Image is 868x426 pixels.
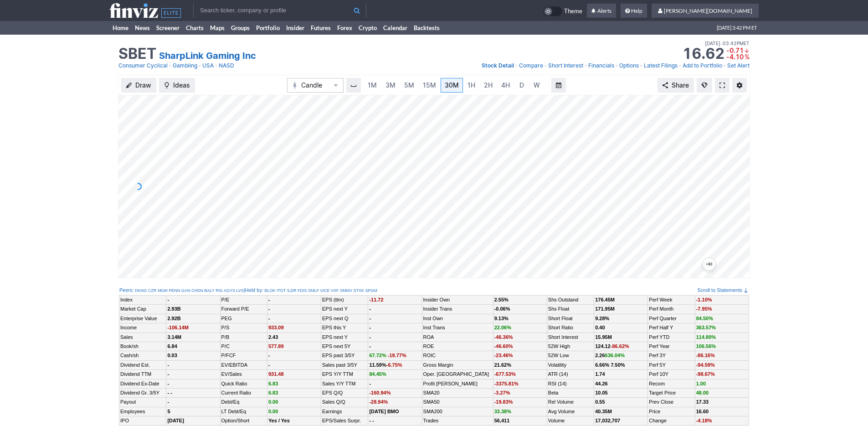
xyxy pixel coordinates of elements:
span: M [549,81,555,89]
input: Search ticker, company or profile [193,3,366,18]
a: Maps [207,21,228,35]
td: Perf YTD [648,332,695,342]
td: Perf 3Y [648,351,695,360]
span: • [515,61,518,70]
a: Target Price [649,390,676,395]
a: CHDN [191,288,203,294]
span: -19.83% [494,399,513,405]
a: 5M [400,78,418,93]
td: SMA200 [422,407,493,416]
span: -160.94% [369,390,390,395]
b: - [268,316,270,321]
span: -23.46% [494,353,513,358]
button: Interval [346,78,361,93]
span: Draw [135,81,151,90]
a: Screener [153,21,183,35]
td: Avg Volume [547,407,594,416]
span: -106.14M [167,325,188,330]
b: 2.92B [167,316,180,321]
td: Forward P/E [220,305,267,314]
span: 0.00 [268,409,278,414]
td: Perf Month [648,305,695,314]
td: Dividend TTM [119,370,166,379]
a: BLOK [264,288,275,294]
a: SMMV [340,288,352,294]
small: 6.66% 7.50% [595,362,625,368]
h1: SBET [118,47,156,61]
td: Shs Float [547,305,594,314]
td: Volatility [547,360,594,369]
b: 40.35M [595,409,612,414]
a: SPGM [365,288,378,294]
td: Dividend Ex-Date [119,379,166,388]
span: 33.38% [494,409,511,414]
a: Compare [519,61,543,70]
td: Change [648,416,695,426]
a: Calendar [380,21,411,35]
span: 3M [385,81,395,89]
span: • [640,61,643,70]
a: Short Interest [548,61,583,70]
a: Portfolio [253,21,283,35]
button: Range [551,78,566,93]
span: Share [672,81,689,90]
td: Volume [547,416,594,426]
span: 1M [368,81,377,89]
span: -4.18% [696,418,712,423]
span: 933.09 [268,325,284,330]
a: Earnings [322,409,342,414]
b: - [268,306,270,312]
td: Sales [119,332,166,342]
span: 4H [501,81,510,89]
td: Perf 5Y [648,360,695,369]
span: -11.72 [369,297,383,302]
b: 9.28% [595,316,609,321]
td: P/B [220,332,267,342]
b: -0.06% [494,306,510,312]
a: Groups [228,21,253,35]
span: -1.10% [696,297,712,302]
b: 171.95M [595,306,615,312]
a: Gambling [173,61,197,70]
td: Cash/sh [119,351,166,360]
a: 0.40 [595,325,605,330]
div: | : [244,287,377,294]
td: SMA50 [422,398,493,407]
td: EPS next Y [321,305,368,314]
span: -98.67% [696,371,715,377]
b: 2.26 [595,353,625,358]
span: Theme [564,6,582,16]
span: 48.00 [696,390,709,395]
td: Trades [422,416,493,426]
b: 5 [167,409,170,414]
a: Options [619,61,639,70]
span: 5M [404,81,414,89]
a: 1.00 [696,381,706,386]
span: -3.27% [494,390,510,395]
button: Chart Type [287,78,344,93]
span: Latest Filings [644,62,678,69]
td: Insider Own [422,296,493,305]
span: 22.06% [494,325,511,330]
span: W [534,81,540,89]
span: [DATE] 03:42PM ET [705,39,750,47]
span: 30M [445,81,459,89]
a: SMLF [308,288,319,294]
a: Consumer Cyclical [118,61,168,70]
td: EPS next 5Y [321,342,368,351]
span: 67.72% [369,353,386,358]
small: - - [167,390,172,395]
td: PEG [220,314,267,323]
span: -86.62% [611,343,629,349]
a: Short Interest [548,334,578,340]
a: M [544,78,559,93]
small: Yes / Yes [268,418,290,423]
span: • [544,61,547,70]
span: • [678,61,682,70]
a: - - [369,418,374,423]
td: Income [119,323,166,332]
a: 15.95M [595,334,612,340]
td: Shs Outstand [547,296,594,305]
